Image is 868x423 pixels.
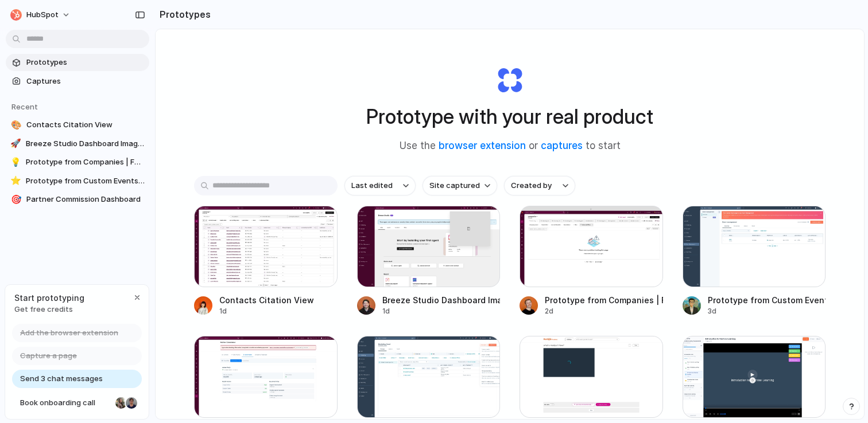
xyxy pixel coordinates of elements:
span: Prototype from Companies | FPL Sourcing [26,156,145,168]
div: 1d [219,306,314,316]
span: Capture a page [20,350,77,362]
div: Contacts Citation View [219,294,314,306]
a: Prototype from Companies | FPL SourcingPrototype from Companies | FPL Sourcing2d [520,206,663,316]
span: Prototypes [26,57,145,68]
h2: Prototypes [155,7,211,21]
a: browser extension [439,140,526,151]
button: HubSpot [6,6,76,24]
div: 🚀 [10,138,21,150]
a: Breeze Studio Dashboard Image FixBreeze Studio Dashboard Image Fix1d [357,206,501,316]
span: HubSpot [26,9,59,21]
button: Site captured [423,176,497,195]
div: 🎨 [10,119,22,131]
span: Recent [11,102,38,111]
a: 🎯Partner Commission Dashboard [6,191,149,208]
div: 🎯 [10,194,22,205]
div: Nicole Kubica [114,396,128,410]
div: 1d [382,306,501,316]
span: Contacts Citation View [26,119,145,131]
a: captures [541,140,583,151]
span: Partner Commission Dashboard [26,194,145,205]
a: Captures [6,73,149,90]
div: 3d [708,306,826,316]
span: Captures [26,76,145,87]
a: Prototypes [6,54,149,71]
span: Use the or to start [400,139,621,154]
span: Add the browser extension [20,327,118,339]
div: ⭐ [10,175,21,187]
a: Prototype from Custom Events ManagementPrototype from Custom Events Management3d [683,206,826,316]
div: Christian Iacullo [125,396,138,410]
a: 💡Prototype from Companies | FPL Sourcing [6,154,149,171]
span: Get free credits [14,304,84,315]
a: 🚀Breeze Studio Dashboard Image Fix [6,135,149,152]
div: 2d [545,306,663,316]
span: Site captured [429,180,480,191]
a: ⭐Prototype from Custom Events Management [6,173,149,190]
a: Contacts Citation ViewContacts Citation View1d [194,206,338,316]
span: Send 3 chat messages [20,373,103,385]
span: Book onboarding call [20,397,111,409]
div: Prototype from Companies | FPL Sourcing [545,294,663,306]
span: Created by [511,180,552,191]
span: Prototype from Custom Events Management [26,175,145,187]
span: Start prototyping [14,292,84,304]
div: 💡 [10,156,21,168]
span: Breeze Studio Dashboard Image Fix [26,138,145,150]
button: Last edited [344,176,416,195]
a: 🎨Contacts Citation View [6,116,149,134]
div: Prototype from Custom Events Management [708,294,826,306]
div: Breeze Studio Dashboard Image Fix [382,294,501,306]
span: Last edited [351,180,393,191]
a: Book onboarding call [12,394,142,412]
button: Created by [504,176,575,195]
h1: Prototype with your real product [366,101,653,132]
